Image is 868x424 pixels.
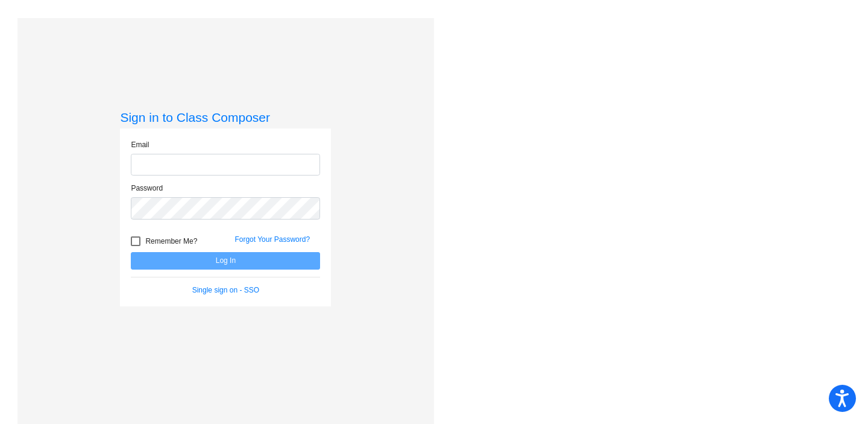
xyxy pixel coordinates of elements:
button: Log In [131,252,320,270]
h3: Sign in to Class Composer [120,110,331,125]
a: Forgot Your Password? [234,235,310,244]
label: Password [131,183,163,194]
a: Single sign on - SSO [192,286,259,294]
span: Remember Me? [145,234,197,248]
label: Email [131,139,149,150]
